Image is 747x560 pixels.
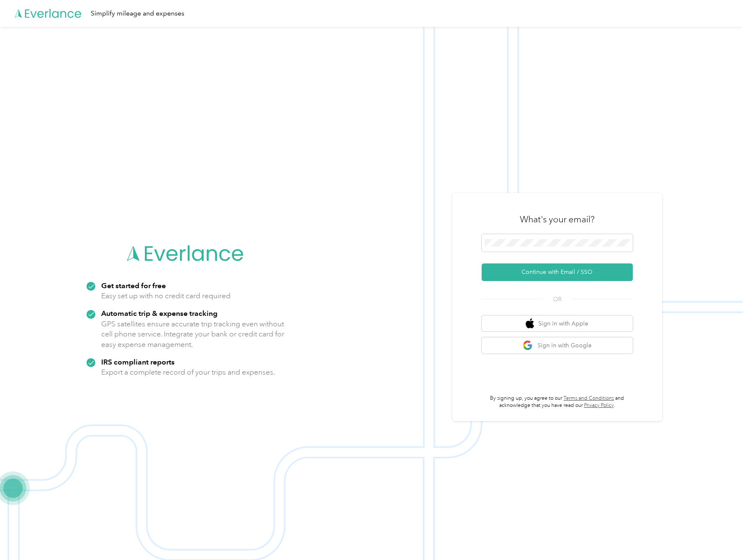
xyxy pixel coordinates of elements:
button: google logoSign in with Google [482,337,633,354]
img: google logo [523,340,533,351]
h3: What's your email? [520,214,595,225]
img: apple logo [526,318,534,329]
strong: Automatic trip & expense tracking [101,309,218,318]
div: Simplify mileage and expenses [91,8,184,19]
p: Export a complete record of your trips and expenses. [101,367,275,378]
button: Continue with Email / SSO [482,263,633,281]
span: OR [543,295,572,304]
a: Privacy Policy [584,402,614,409]
p: Easy set up with no credit card required [101,291,231,301]
a: Terms and Conditions [564,395,614,401]
button: apple logoSign in with Apple [482,315,633,332]
p: By signing up, you agree to our and acknowledge that you have read our . [482,395,633,409]
strong: Get started for free [101,281,166,290]
p: GPS satellites ensure accurate trip tracking even without cell phone service. Integrate your bank... [101,319,285,350]
strong: IRS compliant reports [101,357,175,366]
